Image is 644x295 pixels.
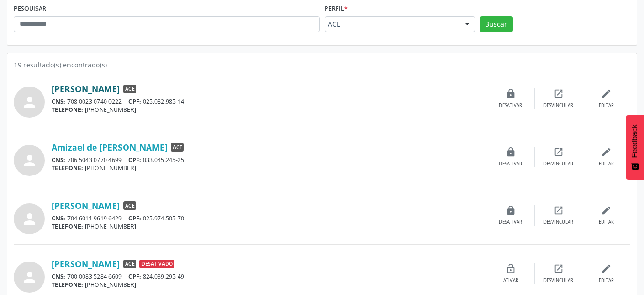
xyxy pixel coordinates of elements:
[128,273,141,281] span: CPF:
[480,16,513,33] button: Buscar
[328,20,455,29] span: ACE
[21,210,38,228] i: person
[601,205,612,216] i: edit
[123,85,136,93] span: ACE
[601,263,612,274] i: edit
[52,200,120,211] a: [PERSON_NAME]
[52,142,168,153] a: Amizael de [PERSON_NAME]
[503,277,518,284] div: Ativar
[599,102,614,109] div: Editar
[128,156,141,164] span: CPF:
[599,219,614,226] div: Editar
[52,222,487,230] div: [PHONE_NUMBER]
[52,214,65,222] span: CNS:
[553,263,564,274] i: open_in_new
[52,164,83,172] span: TELEFONE:
[123,260,136,268] span: ACE
[553,147,564,157] i: open_in_new
[139,260,174,268] span: Desativado
[52,106,83,114] span: TELEFONE:
[553,88,564,99] i: open_in_new
[506,88,516,99] i: lock
[626,115,644,180] button: Feedback - Mostrar pesquisa
[543,219,573,226] div: Desvincular
[631,124,639,158] span: Feedback
[499,219,522,226] div: Desativar
[14,1,46,16] label: PESQUISAR
[52,214,487,222] div: 704 6011 9619 6429 025.974.505-70
[499,102,522,109] div: Desativar
[52,98,65,106] span: CNS:
[543,277,573,284] div: Desvincular
[543,102,573,109] div: Desvincular
[52,164,487,172] div: [PHONE_NUMBER]
[128,98,141,106] span: CPF:
[543,161,573,167] div: Desvincular
[52,222,83,230] span: TELEFONE:
[52,156,65,164] span: CNS:
[601,88,612,99] i: edit
[52,273,65,281] span: CNS:
[14,60,630,70] div: 19 resultado(s) encontrado(s)
[601,147,612,157] i: edit
[52,106,487,114] div: [PHONE_NUMBER]
[553,205,564,216] i: open_in_new
[506,147,516,157] i: lock
[21,152,38,169] i: person
[52,259,120,269] a: [PERSON_NAME]
[52,156,487,164] div: 706 5043 0770 4699 033.045.245-25
[52,281,487,289] div: [PHONE_NUMBER]
[599,161,614,167] div: Editar
[325,1,348,16] label: Perfil
[499,161,522,167] div: Desativar
[21,94,38,111] i: person
[599,277,614,284] div: Editar
[128,214,141,222] span: CPF:
[506,263,516,274] i: lock_open
[52,84,120,94] a: [PERSON_NAME]
[123,201,136,210] span: ACE
[171,143,184,152] span: ACE
[506,205,516,216] i: lock
[52,98,487,106] div: 708 0023 0740 0222 025.082.985-14
[52,273,487,281] div: 700 0083 5284 6609 824.039.295-49
[52,281,83,289] span: TELEFONE:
